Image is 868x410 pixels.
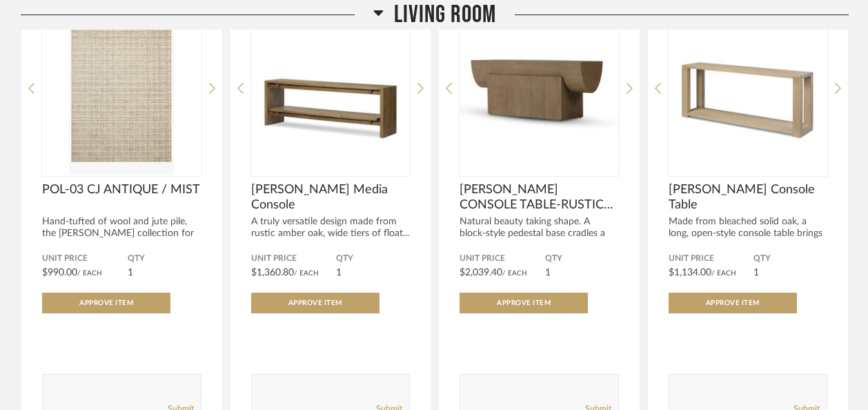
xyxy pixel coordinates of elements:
span: 1 [128,268,133,277]
span: POL-03 CJ ANTIQUE / MIST [42,182,201,197]
span: Unit Price [460,253,545,264]
span: Unit Price [42,253,128,264]
span: QTY [753,253,827,264]
span: Approve Item [706,300,760,306]
span: QTY [545,253,619,264]
span: $2,039.40 [460,268,502,277]
span: [PERSON_NAME] CONSOLE TABLE-RUSTIC OAK VENEER [460,182,619,213]
div: Hand-tufted of wool and jute pile, the [PERSON_NAME] collection for [PERSON_NAME] Loves [PERSON_N... [42,216,201,263]
span: [PERSON_NAME] Media Console [251,182,411,213]
img: undefined [251,2,411,175]
img: undefined [460,2,619,175]
span: Approve Item [497,300,551,306]
span: QTY [336,253,410,264]
span: / Each [502,270,527,277]
div: Natural beauty taking shape. A block-style pedestal base cradles a beam-l... [460,216,619,251]
span: Approve Item [79,300,133,306]
img: undefined [42,2,201,175]
span: Approve Item [288,300,342,306]
div: A truly versatile design made from rustic amber oak, wide tiers of float... [251,216,411,240]
span: / Each [711,270,736,277]
span: Unit Price [251,253,337,264]
span: $1,134.00 [669,268,711,277]
span: [PERSON_NAME] Console Table [669,182,828,213]
button: Approve Item [251,293,379,313]
img: undefined [669,2,828,175]
span: $990.00 [42,268,77,277]
span: 1 [753,268,759,277]
span: 1 [545,268,551,277]
button: Approve Item [669,293,797,313]
div: Made from bleached solid oak, a long, open-style console table brings a lig... [669,216,828,251]
span: / Each [77,270,102,277]
span: / Each [294,270,319,277]
span: $1,360.80 [251,268,294,277]
button: Approve Item [460,293,588,313]
span: QTY [128,253,201,264]
button: Approve Item [42,293,170,313]
span: Unit Price [669,253,754,264]
span: 1 [336,268,342,277]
